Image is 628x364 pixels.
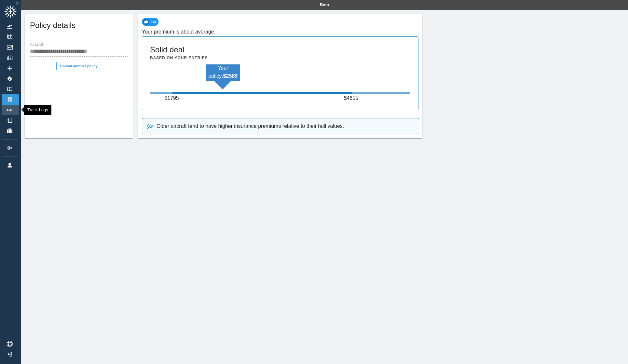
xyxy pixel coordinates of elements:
[56,62,101,70] button: Upload another policy
[157,122,344,130] p: Older aircraft tend to have higher insurance premiums relative to their hull values.
[30,42,43,48] label: Aircraft
[30,20,75,31] h5: Policy details
[146,122,154,130] img: uptrend-and-star-798e9c881b4915e3b082.svg
[142,18,160,26] img: fair-policy-chip-16a22df130daad956e14.svg
[344,94,360,102] p: $ 4655
[150,45,184,55] h5: Solid deal
[206,64,240,80] p: Your policy:
[150,55,208,61] h6: Based on your entries
[25,14,133,40] div: Policy details
[164,94,181,102] p: $ 1795
[142,27,418,36] h6: Your premium is about average.
[223,73,238,79] b: $ 2589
